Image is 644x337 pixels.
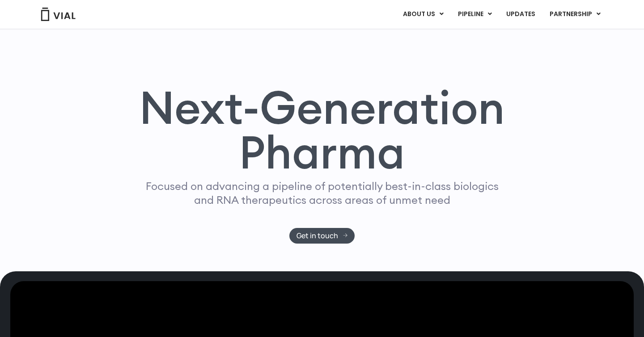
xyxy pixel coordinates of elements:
[396,7,450,22] a: ABOUT USMenu Toggle
[142,179,502,207] p: Focused on advancing a pipeline of potentially best-in-class biologics and RNA therapeutics acros...
[451,7,499,22] a: PIPELINEMenu Toggle
[542,7,608,22] a: PARTNERSHIPMenu Toggle
[499,7,542,22] a: UPDATES
[128,85,516,175] h1: Next-Generation Pharma
[289,228,355,244] a: Get in touch
[40,8,76,21] img: Vial Logo
[297,232,338,239] span: Get in touch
